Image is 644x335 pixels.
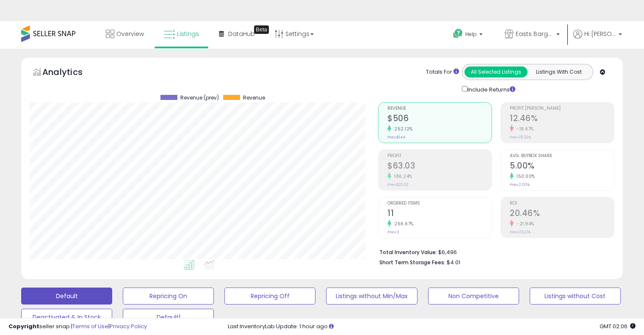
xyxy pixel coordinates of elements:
div: Last InventoryLab Update: 1 hour ago. [228,323,636,331]
i: Get Help [453,28,463,39]
span: Revenue [387,106,492,111]
small: 266.67% [391,221,414,227]
small: Prev: $144 [387,135,405,140]
a: Settings [268,21,320,47]
b: Short Term Storage Fees: [379,259,445,266]
span: Revenue (prev) [180,95,219,101]
small: Prev: 2.00% [510,182,530,187]
div: seller snap | | [8,323,147,331]
small: -21.94% [514,221,534,227]
button: Listings without Cost [530,288,621,305]
a: DataHub [213,21,261,47]
button: Repricing Off [224,288,315,305]
small: Prev: 3 [387,230,399,235]
span: Avg. Buybox Share [510,154,614,158]
small: 252.12% [391,126,413,132]
span: DataHub [228,30,255,38]
button: Listings With Cost [527,66,590,78]
div: Include Returns [456,84,525,94]
a: Hi [PERSON_NAME] [573,30,622,49]
span: Overview [116,30,144,38]
b: Total Inventory Value: [379,249,437,256]
button: Listings without Min/Max [326,288,417,305]
a: Terms of Use [72,322,108,330]
a: Privacy Policy [110,322,147,330]
button: Default [21,288,112,305]
span: Revenue [243,95,265,101]
span: ROI [510,201,614,206]
div: Tooltip anchor [254,25,269,34]
a: Overview [100,21,150,47]
small: 186.24% [391,173,412,180]
span: Ordered Items [387,201,492,206]
span: Profit [387,154,492,158]
h2: 12.46% [510,114,614,125]
button: Non Competitive [428,288,519,305]
span: Help [465,30,477,38]
span: Listings [177,30,199,38]
h2: $506 [387,114,492,125]
span: Easts Bargains [516,30,554,38]
span: 2025-09-18 02:06 GMT [600,322,636,330]
small: Prev: 26.21% [510,230,531,235]
small: Prev: 15.32% [510,135,531,140]
small: -18.67% [514,126,534,132]
div: Totals For [426,68,459,76]
small: 150.00% [514,173,535,180]
h2: 20.46% [510,208,614,220]
button: All Selected Listings [464,66,528,78]
h2: $63.03 [387,161,492,172]
a: Easts Bargains [498,21,566,49]
small: Prev: $22.02 [387,182,409,187]
button: Repricing On [123,288,214,305]
li: $6,496 [379,246,608,257]
h2: 5.00% [510,161,614,172]
span: Hi [PERSON_NAME] [584,30,616,38]
button: Deactivated & In Stock [21,309,112,326]
h2: 11 [387,208,492,220]
span: Profit [PERSON_NAME] [510,106,614,111]
span: $4.01 [447,258,460,266]
a: Listings [158,21,205,47]
a: Help [446,22,491,48]
h5: Analytics [42,66,99,80]
button: Default1 [123,309,214,326]
strong: Copyright [8,322,39,330]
